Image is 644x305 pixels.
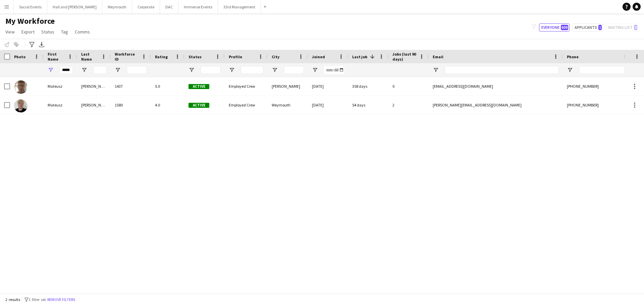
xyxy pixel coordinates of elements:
span: Phone [567,54,579,59]
input: Email Filter Input [445,66,559,74]
button: Open Filter Menu [272,67,278,73]
div: 4.0 [151,96,184,114]
div: [PERSON_NAME] [77,96,111,114]
span: Last job [352,54,367,59]
span: 1 [598,25,602,30]
div: Mateusz [44,77,77,95]
span: Rating [155,54,168,59]
button: Open Filter Menu [115,67,121,73]
span: Export [21,29,35,35]
div: [DATE] [308,77,348,95]
input: Status Filter Input [201,66,221,74]
button: Corporate [132,0,160,13]
button: Open Filter Menu [81,67,87,73]
button: Open Filter Menu [189,67,195,73]
button: DAC [160,0,178,13]
input: Workforce ID Filter Input [127,66,147,74]
div: 1437 [111,77,151,95]
span: Last Name [81,52,99,62]
span: Tag [61,29,68,35]
span: My Workforce [5,16,55,26]
span: First Name [48,52,65,62]
div: 2 [388,96,429,114]
span: 609 [561,25,568,30]
span: Status [189,54,202,59]
button: Open Filter Menu [312,67,318,73]
img: Mateusz Goralczyk [14,99,28,112]
button: Applicants1 [572,23,603,31]
img: Mateusz Prawdzik [14,80,28,94]
span: Active [189,103,209,108]
button: Social Events [14,0,47,13]
div: [DATE] [308,96,348,114]
div: [PERSON_NAME][EMAIL_ADDRESS][DOMAIN_NAME] [429,96,563,114]
div: Mateusz [44,96,77,114]
input: First Name Filter Input [60,66,73,74]
button: Immense Events [178,0,218,13]
app-action-btn: Export XLSX [38,41,46,49]
span: Email [433,54,443,59]
span: Workforce ID [115,52,139,62]
input: Profile Filter Input [241,66,264,74]
span: City [272,54,279,59]
span: Jobs (last 90 days) [392,52,417,62]
button: Open Filter Menu [433,67,439,73]
a: Comms [72,27,93,36]
div: Employed Crew [225,96,268,114]
input: Last Name Filter Input [93,66,107,74]
a: Export [19,27,37,36]
button: Weymouth [102,0,132,13]
a: Status [39,27,57,36]
button: Hall and [PERSON_NAME] [47,0,102,13]
button: Open Filter Menu [567,67,573,73]
span: Status [41,29,54,35]
div: 54 days [348,96,388,114]
div: Employed Crew [225,77,268,95]
button: Open Filter Menu [229,67,235,73]
div: 0 [388,77,429,95]
div: 5.0 [151,77,184,95]
div: 1580 [111,96,151,114]
a: Tag [58,27,71,36]
input: Joined Filter Input [324,66,344,74]
div: 358 days [348,77,388,95]
span: Profile [229,54,242,59]
div: [PERSON_NAME] [268,77,308,95]
app-action-btn: Advanced filters [28,41,36,49]
div: [PERSON_NAME] [77,77,111,95]
input: City Filter Input [284,66,304,74]
div: Weymouth [268,96,308,114]
button: Remove filters [46,296,76,303]
div: [EMAIL_ADDRESS][DOMAIN_NAME] [429,77,563,95]
span: Joined [312,54,325,59]
span: 1 filter set [29,297,46,302]
span: Comms [75,29,90,35]
button: 33rd Management [218,0,261,13]
button: Everyone609 [539,23,570,31]
span: Active [189,84,209,89]
span: View [5,29,15,35]
span: Photo [14,54,25,59]
button: Open Filter Menu [48,67,54,73]
a: View [3,27,17,36]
